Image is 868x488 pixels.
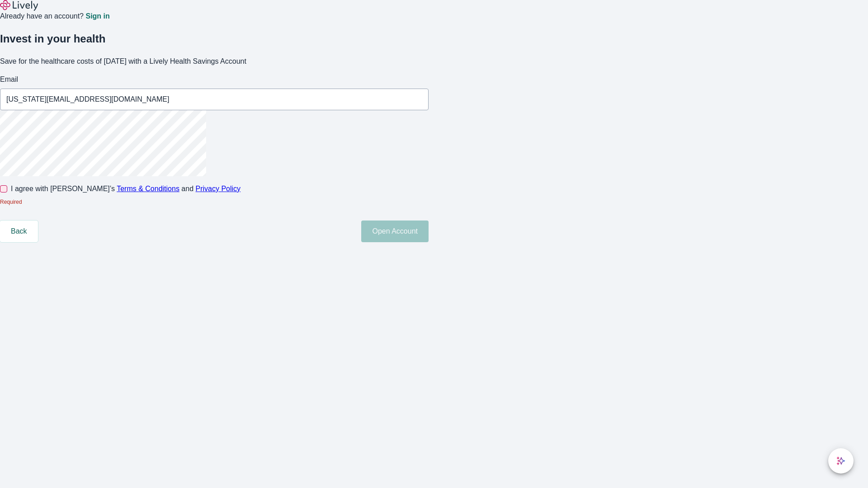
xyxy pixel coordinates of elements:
[11,183,241,194] span: I agree with [PERSON_NAME]’s and
[117,185,179,192] a: Terms & Conditions
[196,185,241,192] a: Privacy Policy
[836,456,845,465] svg: Lively AI Assistant
[85,13,109,20] a: Sign in
[828,448,854,474] button: chat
